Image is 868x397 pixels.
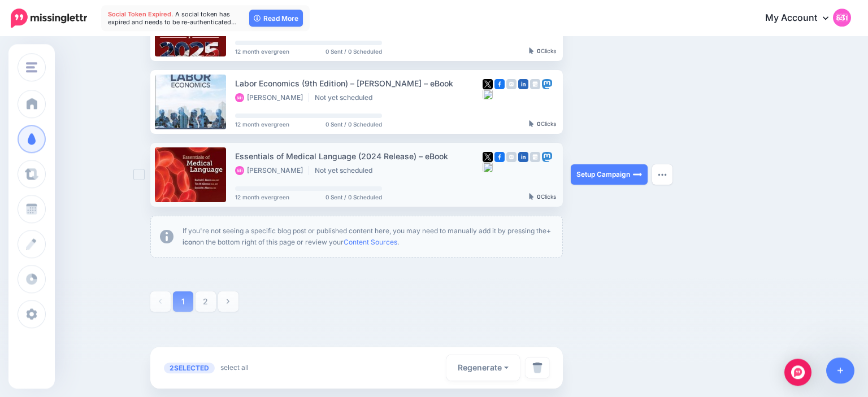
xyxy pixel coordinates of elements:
[784,359,811,386] div: Open Intercom Messenger
[325,49,382,54] span: 0 Sent / 0 Scheduled
[235,150,483,163] div: Essentials of Medical Language (2024 Release) – eBook
[530,152,540,162] img: google_business-grey-square.png
[571,164,648,185] a: Setup Campaign
[529,121,556,128] div: Clicks
[532,362,542,373] img: trash.png
[235,194,289,200] span: 12 month evergreen
[183,226,551,246] b: + icon
[108,10,173,18] span: Social Token Expired.
[530,79,540,89] img: google_business-grey-square.png
[235,49,289,54] span: 12 month evergreen
[26,62,37,72] img: menu.png
[494,152,505,162] img: facebook-square.png
[220,362,249,373] a: select all
[183,225,553,248] p: If you're not seeing a specific blog post or published content here, you may need to manually add...
[325,121,382,127] span: 0 Sent / 0 Scheduled
[506,79,517,89] img: instagram-grey-square.png
[529,48,556,55] div: Clicks
[170,364,174,372] span: 2
[518,79,528,89] img: linkedin-square.png
[506,152,517,162] img: instagram-grey-square.png
[160,230,173,243] img: info-circle-grey.png
[315,166,378,175] li: Not yet scheduled
[529,194,556,200] div: Clicks
[529,193,534,200] img: pointer-grey-darker.png
[537,193,541,200] b: 0
[542,79,552,89] img: mastodon-square.png
[235,166,309,175] li: [PERSON_NAME]
[537,47,541,54] b: 0
[658,173,667,176] img: dots.png
[633,170,642,179] img: arrow-long-right-white.png
[235,121,289,127] span: 12 month evergreen
[529,47,534,54] img: pointer-grey-darker.png
[542,152,552,162] img: mastodon-square.png
[494,79,505,89] img: facebook-square.png
[249,10,303,27] a: Read More
[483,89,493,99] img: bluesky-grey-square.png
[483,152,493,162] img: twitter-square.png
[754,5,851,32] a: My Account
[315,93,378,102] li: Not yet scheduled
[537,120,541,127] b: 0
[108,10,237,26] span: A social token has expired and needs to be re-authenticated…
[529,120,534,127] img: pointer-grey-darker.png
[344,238,397,246] a: Content Sources
[164,363,215,373] span: SELECTED
[446,355,520,381] button: Regenerate
[235,77,483,90] div: Labor Economics (9th Edition) – [PERSON_NAME] – eBook
[11,8,87,28] img: Missinglettr
[483,79,493,89] img: twitter-square.png
[483,162,493,172] img: bluesky-grey-square.png
[235,93,309,102] li: [PERSON_NAME]
[518,152,528,162] img: linkedin-square.png
[325,194,382,200] span: 0 Sent / 0 Scheduled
